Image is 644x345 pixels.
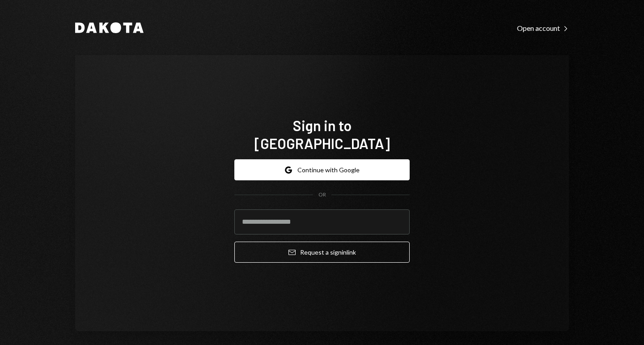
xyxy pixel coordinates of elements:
div: Open account [517,24,569,33]
div: OR [318,191,326,199]
h1: Sign in to [GEOGRAPHIC_DATA] [234,116,410,152]
a: Open account [517,23,569,33]
button: Request a signinlink [234,242,410,263]
button: Continue with Google [234,159,410,180]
